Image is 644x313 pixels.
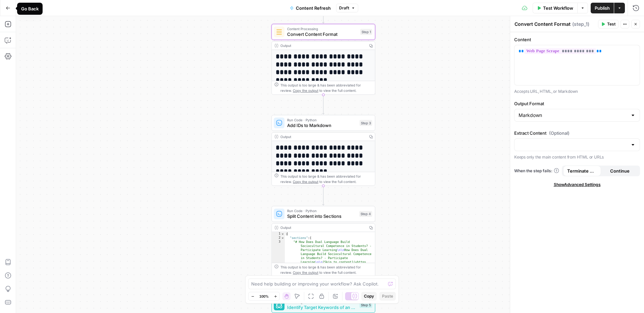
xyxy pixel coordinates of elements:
div: 2 [272,236,285,240]
g: Edge from step_1 to step_3 [322,95,324,114]
label: Content [514,36,640,43]
span: Toggle code folding, rows 2 through 4 [281,236,284,240]
g: Edge from step_2 to step_1 [322,4,324,23]
span: Copy the output [293,180,318,184]
a: When the step fails: [514,168,559,174]
span: Continue [610,168,630,174]
span: Run Code · Python [287,208,357,213]
input: Markdown [519,112,628,119]
span: Paste [382,293,393,299]
span: 100% [259,294,269,299]
label: Output Format [514,100,640,107]
span: Add IDs to Markdown [287,122,357,129]
div: This output is too large & has been abbreviated for review. to view the full content. [280,264,372,275]
span: Copy the output [293,88,318,92]
span: Terminate Workflow [567,168,597,174]
span: ( step_1 ) [572,21,589,27]
span: Test Workflow [543,5,573,11]
span: Convert Content Format [287,31,358,38]
img: o3r9yhbrn24ooq0tey3lueqptmfj [276,28,282,35]
p: Keeps only the main content from HTML or URLs [514,154,640,161]
button: Continue [601,166,639,176]
span: Split Content into Sections [287,213,357,220]
span: Test [607,21,615,27]
div: Step 3 [360,120,372,126]
label: Extract Content [514,130,640,136]
div: Output [280,225,365,230]
div: Output [280,134,365,139]
button: Test [598,20,619,28]
button: Copy [361,292,377,301]
button: Publish [591,3,614,13]
div: Run Code · PythonSplit Content into SectionsStep 4Output{ "sections":[ "# How Does Dual Language ... [271,206,375,277]
span: Copy the output [293,270,318,274]
div: Step 5 [360,302,372,308]
span: Toggle code folding, rows 1 through 5 [281,232,284,236]
div: Output [280,43,365,48]
span: Identify Target Keywords of an Article [287,304,357,311]
span: Copy [364,293,374,299]
div: Step 4 [359,211,372,217]
span: Content Processing [287,26,358,32]
div: Go Back [21,5,39,12]
button: Draft [336,4,358,12]
span: Run Code · Python [287,117,357,123]
button: Paste [379,292,396,301]
g: Edge from step_3 to step_4 [322,186,324,205]
span: (Optional) [549,130,570,136]
button: Content Refresh [286,3,335,13]
button: Test Workflow [533,3,577,13]
span: Content Refresh [296,5,331,11]
textarea: Convert Content Format [515,21,571,27]
span: Show Advanced Settings [554,182,601,188]
span: Publish [595,5,610,11]
div: 1 [272,232,285,236]
div: Step 1 [360,29,372,35]
div: This output is too large & has been abbreviated for review. to view the full content. [280,174,372,184]
div: This output is too large & has been abbreviated for review. to view the full content. [280,82,372,93]
p: Accepts URL, HTML, or Markdown [514,88,640,95]
span: Draft [339,5,349,11]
